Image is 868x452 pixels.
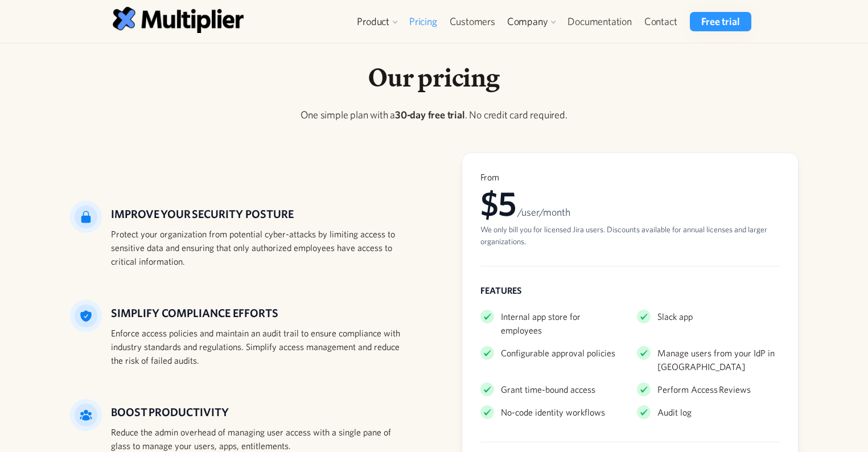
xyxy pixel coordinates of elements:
[561,12,637,31] a: Documentation
[657,346,780,373] div: Manage users from your IdP in [GEOGRAPHIC_DATA]
[111,305,407,322] h5: Simplify compliance efforts
[70,61,799,93] h1: Our pricing
[501,346,615,360] div: Configurable approval policies
[480,285,780,296] div: FEATURES
[403,12,443,31] a: Pricing
[111,206,407,223] h5: IMPROVE YOUR SECURITY POSTURE
[111,326,407,367] div: Enforce access policies and maintain an audit trail to ensure compliance with industry standards ...
[638,12,684,31] a: Contact
[111,227,407,268] div: Protect your organization from potential cyber-attacks by limiting access to sensitive data and e...
[657,405,692,419] div: Audit log
[517,206,570,218] span: /user/month
[443,12,501,31] a: Customers
[351,12,403,31] div: Product
[480,224,780,248] div: We only bill you for licensed Jira users. Discounts available for annual licenses and larger orga...
[657,310,693,323] div: Slack app
[111,404,407,421] h5: BOOST PRODUCTIVITY
[480,183,780,224] div: $5
[507,15,548,28] div: Company
[501,405,605,419] div: No-code identity workflows
[70,107,799,122] p: One simple plan with a . No credit card required.
[395,109,465,121] strong: 30-day free trial
[70,132,799,147] p: ‍
[357,15,389,28] div: Product
[501,12,562,31] div: Company
[480,171,780,183] div: From
[657,383,751,396] div: Perform Access Reviews
[501,383,595,396] div: Grant time-bound access
[501,310,623,337] div: Internal app store for employees
[690,12,751,31] a: Free trial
